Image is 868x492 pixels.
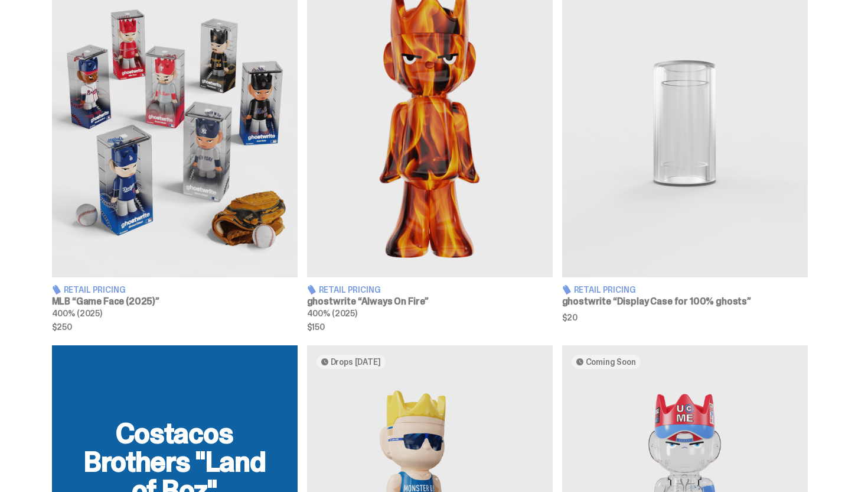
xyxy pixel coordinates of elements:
[307,297,553,306] h3: ghostwrite “Always On Fire”
[562,313,808,322] span: $20
[574,286,636,294] span: Retail Pricing
[52,297,298,306] h3: MLB “Game Face (2025)”
[52,323,298,331] span: $250
[562,297,808,306] h3: ghostwrite “Display Case for 100% ghosts”
[307,308,357,319] span: 400% (2025)
[307,323,553,331] span: $150
[52,308,102,319] span: 400% (2025)
[319,286,381,294] span: Retail Pricing
[331,357,381,367] span: Drops [DATE]
[586,357,636,367] span: Coming Soon
[64,286,126,294] span: Retail Pricing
